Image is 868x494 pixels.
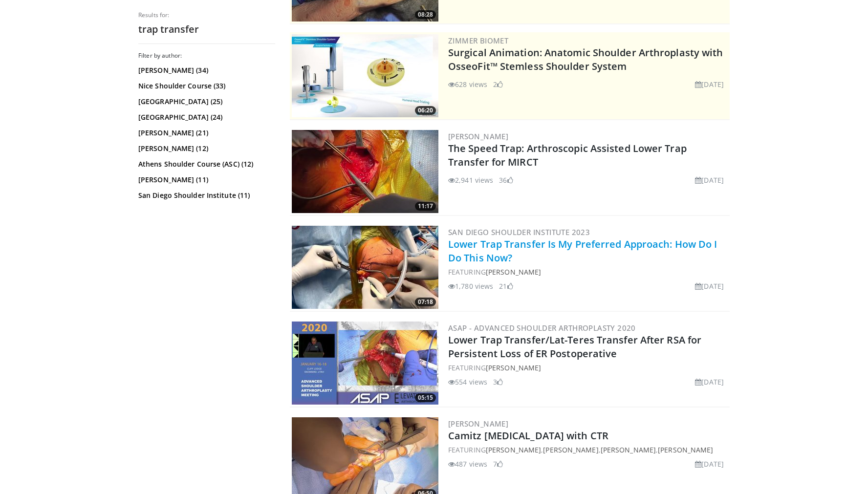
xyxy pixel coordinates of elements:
[138,65,273,75] a: [PERSON_NAME] (34)
[138,23,275,36] h2: trap transfer
[493,377,503,387] li: 3
[138,144,273,153] a: [PERSON_NAME] (12)
[415,106,436,115] span: 06:20
[486,267,541,277] a: [PERSON_NAME]
[695,459,724,469] li: [DATE]
[486,445,541,454] a: [PERSON_NAME]
[448,142,687,169] a: The Speed Trap: Arthroscopic Assisted Lower Trap Transfer for MIRCT
[493,79,503,89] li: 2
[415,393,436,402] span: 05:15
[448,445,728,455] div: FEATURING , , ,
[695,281,724,291] li: [DATE]
[486,363,541,372] a: [PERSON_NAME]
[493,459,503,469] li: 7
[415,202,436,211] span: 11:17
[138,52,275,60] h3: Filter by author:
[292,34,438,117] img: 84e7f812-2061-4fff-86f6-cdff29f66ef4.300x170_q85_crop-smart_upscale.jpg
[138,175,273,185] a: [PERSON_NAME] (11)
[292,130,438,213] a: 11:17
[448,281,493,291] li: 1,780 views
[292,226,438,309] a: 07:18
[138,11,275,19] p: Results for:
[448,227,590,237] a: San Diego Shoulder Institute 2023
[448,429,608,442] a: Camitz [MEDICAL_DATA] with CTR
[448,237,717,264] a: Lower Trap Transfer Is My Preferred Approach: How Do I Do This Now?
[292,34,438,117] a: 06:20
[138,81,273,91] a: Nice Shoulder Course (33)
[499,281,513,291] li: 21
[138,97,273,107] a: [GEOGRAPHIC_DATA] (25)
[499,175,513,185] li: 36
[448,333,701,360] a: Lower Trap Transfer/Lat-Teres Transfer After RSA for Persistent Loss of ER Postoperative
[138,191,273,200] a: San Diego Shoulder Institute (11)
[695,79,724,89] li: [DATE]
[448,363,728,373] div: FEATURING
[138,159,273,169] a: Athens Shoulder Course (ASC) (12)
[138,128,273,138] a: [PERSON_NAME] (21)
[415,10,436,19] span: 08:28
[658,445,713,454] a: [PERSON_NAME]
[448,131,508,141] a: [PERSON_NAME]
[448,323,636,333] a: ASAP - Advanced Shoulder ArthroPlasty 2020
[448,377,487,387] li: 554 views
[292,130,438,213] img: e1dcc764-509f-4386-8ebd-e003d3c0d97e.300x170_q85_crop-smart_upscale.jpg
[448,36,508,45] a: Zimmer Biomet
[601,445,656,454] a: [PERSON_NAME]
[292,322,438,405] a: 05:15
[448,46,723,73] a: Surgical Animation: Anatomic Shoulder Arthroplasty with OsseoFit™ Stemless Shoulder System
[448,459,487,469] li: 487 views
[138,112,273,122] a: [GEOGRAPHIC_DATA] (24)
[448,419,508,429] a: [PERSON_NAME]
[448,175,493,185] li: 2,941 views
[448,79,487,89] li: 628 views
[543,445,598,454] a: [PERSON_NAME]
[448,267,728,277] div: FEATURING
[695,377,724,387] li: [DATE]
[292,322,438,405] img: 0eaafd29-c089-479b-a24b-0e680b9a204e.300x170_q85_crop-smart_upscale.jpg
[695,175,724,185] li: [DATE]
[292,226,438,309] img: e8be780d-bf4b-4d33-af0a-f1b2ab80995f.300x170_q85_crop-smart_upscale.jpg
[415,298,436,306] span: 07:18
